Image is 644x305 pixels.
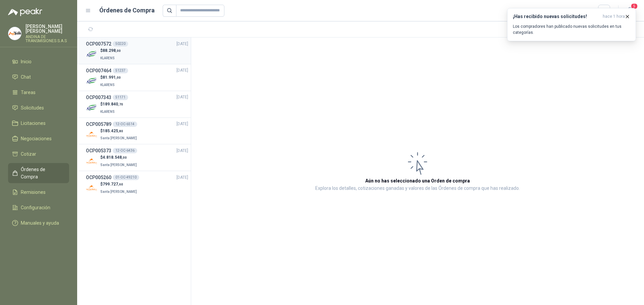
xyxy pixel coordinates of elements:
[624,5,636,17] button: 5
[100,83,115,87] span: KLARENS
[103,102,123,106] span: 189.840
[21,150,36,158] span: Cotizar
[21,166,63,180] span: Órdenes de Compra
[100,56,115,60] span: KLARENS
[86,174,111,181] h3: OCP005260
[21,73,31,81] span: Chat
[365,177,470,184] h3: Aún no has seleccionado una Orden de compra
[8,217,69,229] a: Manuales y ayuda
[176,121,188,127] span: [DATE]
[21,219,59,227] span: Manuales y ayuda
[113,68,128,73] div: 51237
[86,40,188,61] a: OCP00757250220[DATE] Company Logo$88.298,00KLARENS
[100,101,123,107] p: $
[176,148,188,154] span: [DATE]
[8,8,42,16] img: Logo peakr
[113,175,139,180] div: 01-OC-49210
[21,58,32,65] span: Inicio
[113,148,137,153] div: 12-OC-6436
[631,3,638,9] span: 5
[176,174,188,181] span: [DATE]
[176,67,188,74] span: [DATE]
[100,48,121,54] p: $
[103,129,123,133] span: 185.425
[86,67,111,74] h3: OCP007464
[113,122,137,127] div: 12-OC-6514
[315,184,520,193] p: Explora los detalles, cotizaciones ganadas y valores de las Órdenes de compra que has realizado.
[86,147,111,154] h3: OCP005373
[103,182,123,186] span: 799.727
[86,49,98,60] img: Company Logo
[25,35,69,43] p: ANDINA DE TRANSMISIONES S.A.S
[21,104,44,111] span: Solicitudes
[100,181,138,187] p: $
[86,174,188,195] a: OCP00526001-OC-49210[DATE] Company Logo$799.727,60Santa [PERSON_NAME]
[99,6,155,15] h1: Órdenes de Compra
[8,86,69,99] a: Tareas
[100,154,138,161] p: $
[100,74,121,81] p: $
[116,49,121,53] span: ,00
[86,40,111,48] h3: OCP007572
[113,95,128,100] div: 51171
[8,201,69,214] a: Configuración
[25,24,69,33] p: [PERSON_NAME] [PERSON_NAME]
[122,156,127,159] span: ,00
[8,71,69,83] a: Chat
[100,190,137,194] span: Santa [PERSON_NAME]
[86,102,98,114] img: Company Logo
[603,14,625,19] span: hace 1 hora
[86,94,111,101] h3: OCP007343
[118,102,123,106] span: ,70
[103,48,121,53] span: 88.298
[176,94,188,100] span: [DATE]
[8,27,21,40] img: Company Logo
[8,101,69,114] a: Solicitudes
[100,110,115,113] span: KLARENS
[86,94,188,115] a: OCP00734351171[DATE] Company Logo$189.840,70KLARENS
[8,186,69,199] a: Remisiones
[86,75,98,87] img: Company Logo
[86,155,98,167] img: Company Logo
[21,188,46,196] span: Remisiones
[21,89,36,96] span: Tareas
[100,128,138,134] p: $
[8,148,69,160] a: Cotizar
[86,121,188,142] a: OCP00578912-OC-6514[DATE] Company Logo$185.425,80Santa [PERSON_NAME]
[513,23,630,35] p: Los compradores han publicado nuevas solicitudes en tus categorías.
[21,120,46,127] span: Licitaciones
[113,41,128,47] div: 50220
[8,117,69,130] a: Licitaciones
[507,8,636,41] button: ¡Has recibido nuevas solicitudes!hace 1 hora Los compradores han publicado nuevas solicitudes en ...
[103,75,121,80] span: 81.991
[176,41,188,47] span: [DATE]
[103,155,127,160] span: 4.818.548
[21,204,50,211] span: Configuración
[8,55,69,68] a: Inicio
[118,129,123,133] span: ,80
[21,135,52,142] span: Negociaciones
[118,182,123,186] span: ,60
[100,163,137,167] span: Santa [PERSON_NAME]
[116,76,121,79] span: ,00
[86,121,111,128] h3: OCP005789
[100,136,137,140] span: Santa [PERSON_NAME]
[8,163,69,183] a: Órdenes de Compra
[86,67,188,88] a: OCP00746451237[DATE] Company Logo$81.991,00KLARENS
[86,147,188,168] a: OCP00537312-OC-6436[DATE] Company Logo$4.818.548,00Santa [PERSON_NAME]
[86,182,98,194] img: Company Logo
[8,132,69,145] a: Negociaciones
[513,14,600,19] h3: ¡Has recibido nuevas solicitudes!
[86,129,98,140] img: Company Logo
